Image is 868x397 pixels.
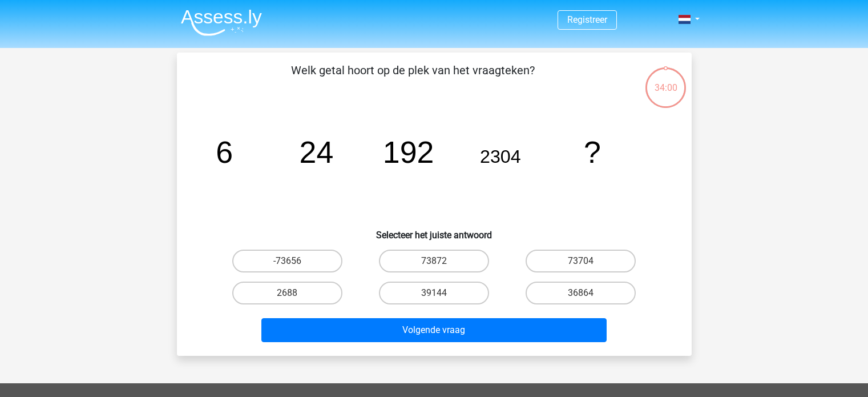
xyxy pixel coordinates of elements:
[232,282,342,304] label: 2688
[379,282,489,304] label: 39144
[526,250,636,272] label: 73704
[299,135,333,169] tspan: 24
[216,135,233,169] tspan: 6
[195,62,631,96] p: Welk getal hoort op de plek van het vraagteken?
[195,220,673,240] h6: Selecteer het juiste antwoord
[379,250,489,272] label: 73872
[181,9,262,36] img: Assessly
[567,14,607,25] a: Registreer
[644,66,687,95] div: 34:00
[232,250,342,272] label: -73656
[261,318,607,342] button: Volgende vraag
[526,282,636,304] label: 36864
[584,135,601,169] tspan: ?
[480,146,521,167] tspan: 2304
[382,135,434,169] tspan: 192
